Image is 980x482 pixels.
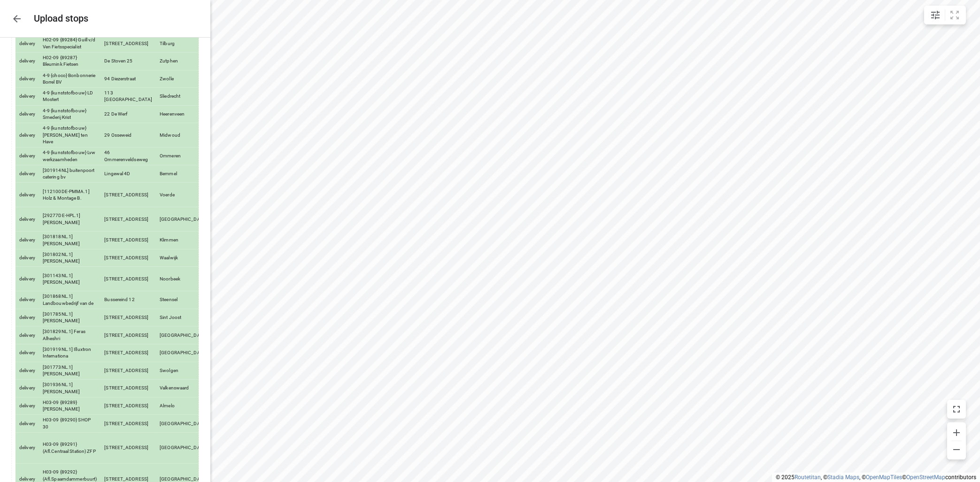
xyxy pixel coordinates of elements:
td: delivery [15,309,39,327]
td: Valkenswaard [156,380,211,397]
td: Sliedrecht [156,88,211,106]
td: delivery [15,105,39,123]
td: [GEOGRAPHIC_DATA] [156,415,211,433]
td: delivery [15,123,39,148]
td: 113 [GEOGRAPHIC_DATA] [100,88,156,106]
td: Zwolle [156,70,211,88]
td: Midwoud [156,123,211,148]
td: delivery [15,183,39,207]
td: [STREET_ADDRESS] [100,183,156,207]
td: Ommeren [156,148,211,165]
td: Swolgen [156,362,211,380]
td: Tilburg [156,35,211,53]
td: Voerde [156,183,211,207]
td: delivery [15,88,39,106]
td: delivery [15,232,39,249]
td: [301143NL.1] [PERSON_NAME] [39,267,100,291]
td: [29277DE-HPL.1] [PERSON_NAME] [39,207,100,232]
td: 4-9 {kunststofbouw} Smederij Krist [39,105,100,123]
td: delivery [15,148,39,165]
td: Zutphen [156,52,211,70]
td: delivery [15,397,39,415]
td: Sint Joost [156,309,211,327]
td: [STREET_ADDRESS] [100,207,156,232]
td: [STREET_ADDRESS] [100,232,156,249]
td: delivery [15,267,39,291]
td: delivery [15,433,39,464]
td: [301936NL.1] [PERSON_NAME] [39,380,100,397]
td: [STREET_ADDRESS] [100,344,156,362]
td: Almelo [156,397,211,415]
td: H02-09 {89287} Bleumink Fietsen [39,52,100,70]
td: [GEOGRAPHIC_DATA] [156,344,211,362]
td: H02-09 {89284} Guill v/d Ven Fietsspecialist [39,35,100,53]
td: 94 Diezerstraat [100,70,156,88]
td: delivery [15,327,39,344]
td: De Stoven 25 [100,52,156,70]
td: [301785NL.1] [PERSON_NAME] [39,309,100,327]
td: H03-09 {89290} SHOP 30 [39,415,100,433]
td: Noorbeek [156,267,211,291]
td: delivery [15,165,39,183]
td: delivery [15,362,39,380]
td: [GEOGRAPHIC_DATA] [156,433,211,464]
td: [STREET_ADDRESS] [100,397,156,415]
td: 4-9 {kunststofbouw} Lvw werkzaamheden [39,148,100,165]
td: [STREET_ADDRESS] [100,327,156,344]
td: Bemmel [156,165,211,183]
td: [STREET_ADDRESS] [100,309,156,327]
td: delivery [15,344,39,362]
td: 29 Osseweid [100,123,156,148]
td: 46 Ommerenveldseweg [100,148,156,165]
li: © 2025 , © , © © contributors [776,474,976,481]
td: [301829NL.1] Feras Alheshri [39,327,100,344]
td: [301802NL.1] [PERSON_NAME] [39,249,100,267]
td: delivery [15,291,39,309]
td: [301868NL.1] Landbouwbedrijf van de [39,291,100,309]
td: Bussereind 12 [100,291,156,309]
a: Routetitan [795,474,821,481]
td: delivery [15,52,39,70]
td: [301914NL] buitenpoort catering bv [39,165,100,183]
a: OpenStreetMap [906,474,945,481]
td: Waalwijk [156,249,211,267]
td: [STREET_ADDRESS] [100,433,156,464]
td: 4-9 {kunststofbouw} LD Mostert [39,88,100,106]
td: delivery [15,415,39,433]
td: [112100DE-PMMA.1] Holz & Montage B. [39,183,100,207]
td: [STREET_ADDRESS] [100,249,156,267]
td: Lingewal 4D [100,165,156,183]
button: Map settings [926,6,945,24]
td: [STREET_ADDRESS] [100,35,156,53]
td: Heerenveen [156,105,211,123]
td: 4-9 {kunststofbouw} [PERSON_NAME] ten Have [39,123,100,148]
td: H03-09 {89291} (Afl.Centraal Station) ZFP [39,433,100,464]
td: 4-9 {choco} Bonbonnerie Borrel BV [39,70,100,88]
td: delivery [15,380,39,397]
a: OpenMapTiles [866,474,902,481]
td: delivery [15,249,39,267]
td: [301773NL.1] [PERSON_NAME] [39,362,100,380]
td: [STREET_ADDRESS] [100,267,156,291]
h5: Upload stops [34,13,88,24]
td: [301919NL.1] Illuxtron Internationa [39,344,100,362]
td: Klimmen [156,232,211,249]
td: [STREET_ADDRESS] [100,415,156,433]
div: small contained button group [924,6,966,24]
td: [STREET_ADDRESS] [100,380,156,397]
td: Steensel [156,291,211,309]
td: [GEOGRAPHIC_DATA] [156,207,211,232]
td: delivery [15,70,39,88]
td: H03-09 {89289} [PERSON_NAME] [39,397,100,415]
a: Stadia Maps [827,474,859,481]
td: [301818NL.1] [PERSON_NAME] [39,232,100,249]
td: delivery [15,207,39,232]
td: [STREET_ADDRESS] [100,362,156,380]
td: 22 De Werf [100,105,156,123]
td: delivery [15,35,39,53]
td: [GEOGRAPHIC_DATA] [156,327,211,344]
